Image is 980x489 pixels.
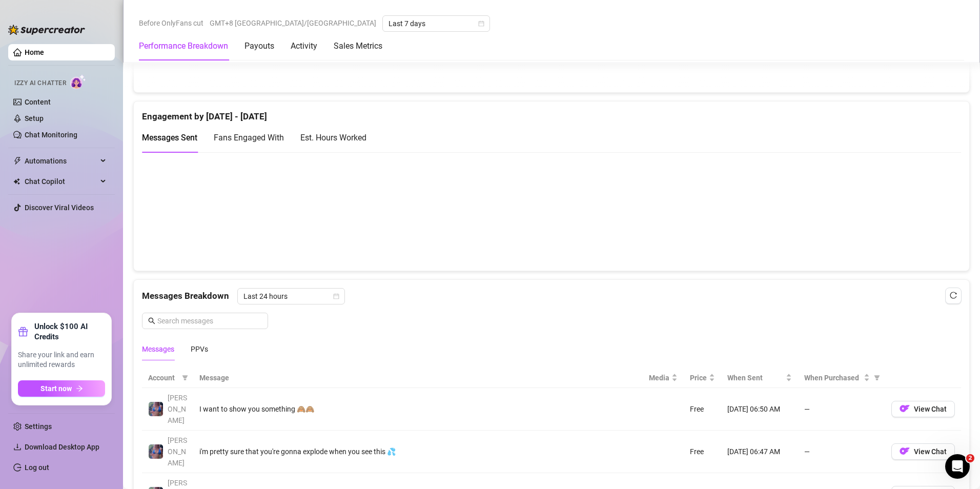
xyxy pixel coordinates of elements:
span: Fans Engaged With [214,133,284,142]
span: [PERSON_NAME] [168,436,187,467]
span: When Purchased [804,372,862,383]
span: Before OnlyFans cut [139,15,203,31]
th: Message [193,368,643,388]
button: OFView Chat [891,443,955,460]
span: download [13,443,22,451]
img: logo-BBDzfeDw.svg [8,25,85,35]
span: Start now [40,384,72,393]
div: Performance Breakdown [139,40,228,52]
td: [DATE] 06:50 AM [721,388,798,431]
div: PPVs [191,343,208,355]
span: reload [950,292,957,299]
div: Payouts [244,40,274,52]
th: Media [643,368,684,388]
td: Free [684,431,721,473]
td: — [798,388,885,431]
span: Chat Copilot [25,173,97,190]
img: AI Chatter [70,74,86,89]
td: [DATE] 06:47 AM [721,431,798,473]
a: Setup [25,114,44,123]
span: Messages Sent [142,133,197,142]
span: Account [148,372,178,383]
a: OFView Chat [891,407,955,415]
span: When Sent [727,372,784,383]
a: Log out [25,463,49,472]
span: thunderbolt [13,157,22,165]
a: Content [25,98,51,106]
a: Chat Monitoring [25,131,77,139]
span: calendar [333,293,339,299]
span: calendar [478,21,484,27]
a: Discover Viral Videos [25,203,94,212]
span: arrow-right [76,385,83,392]
img: Jaylie [149,402,163,416]
span: filter [874,375,880,381]
img: Jaylie [149,444,163,459]
span: Download Desktop App [25,443,99,451]
iframe: Intercom live chat [945,454,970,479]
a: OFView Chat [891,450,955,458]
th: When Purchased [798,368,885,388]
img: Chat Copilot [13,178,20,185]
button: OFView Chat [891,401,955,417]
img: OF [900,403,910,414]
span: filter [182,375,188,381]
div: Engagement by [DATE] - [DATE] [142,101,961,124]
span: gift [18,327,28,337]
span: filter [872,370,882,385]
a: Home [25,48,44,56]
span: search [148,317,155,324]
th: When Sent [721,368,798,388]
span: View Chat [914,405,947,413]
div: i'm pretty sure that you're gonna explode when you see this 💦 [199,446,637,457]
span: Share your link and earn unlimited rewards [18,350,105,370]
a: Settings [25,422,52,431]
div: Messages Breakdown [142,288,961,304]
span: 2 [966,454,974,462]
strong: Unlock $100 AI Credits [34,321,105,342]
span: [PERSON_NAME] [168,394,187,424]
button: Start nowarrow-right [18,380,105,397]
span: Price [690,372,707,383]
td: Free [684,388,721,431]
span: GMT+8 [GEOGRAPHIC_DATA]/[GEOGRAPHIC_DATA] [210,15,376,31]
img: OF [900,446,910,456]
span: View Chat [914,447,947,456]
span: Izzy AI Chatter [14,78,66,88]
th: Price [684,368,721,388]
div: Messages [142,343,174,355]
span: Media [649,372,669,383]
input: Search messages [157,315,262,327]
div: I want to show you something 🙈🙈 [199,403,637,415]
td: — [798,431,885,473]
span: filter [180,370,190,385]
span: Automations [25,153,97,169]
div: Activity [291,40,317,52]
div: Est. Hours Worked [300,131,366,144]
span: Last 24 hours [243,289,339,304]
div: Sales Metrics [334,40,382,52]
span: Last 7 days [389,16,484,31]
